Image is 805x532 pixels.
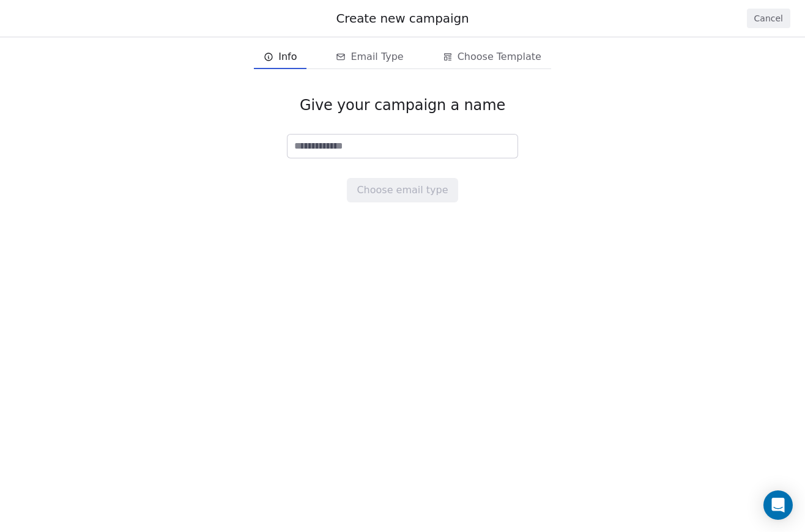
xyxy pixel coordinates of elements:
span: Info [278,50,297,64]
button: Choose email type [347,178,458,202]
span: Choose Template [458,50,541,64]
div: email creation steps [254,45,551,69]
div: Create new campaign [15,10,790,27]
button: Cancel [747,9,790,28]
span: Give your campaign a name [300,96,505,114]
div: Open Intercom Messenger [763,490,793,520]
span: Email Type [351,50,403,64]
